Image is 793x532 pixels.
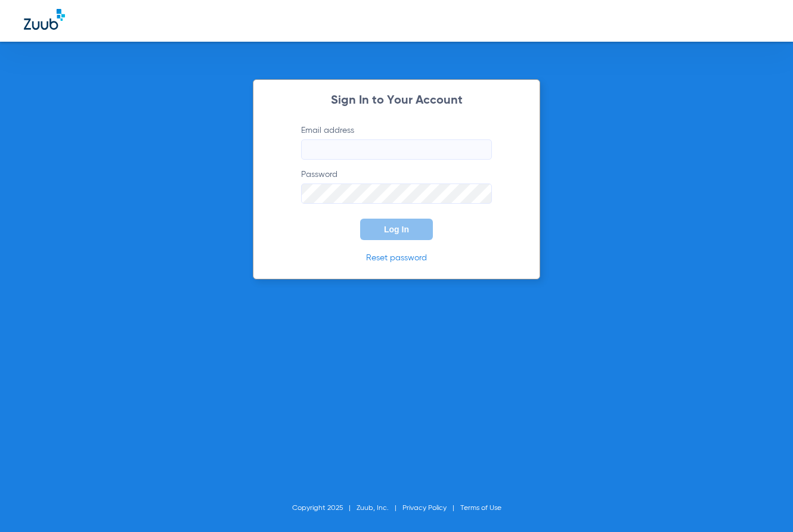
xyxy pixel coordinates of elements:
[292,502,357,514] li: Copyright 2025
[24,9,65,30] img: Zuub Logo
[357,502,402,514] li: Zuub, Inc.
[301,169,492,204] label: Password
[460,505,501,512] a: Terms of Use
[301,125,492,160] label: Email address
[366,254,427,262] a: Reset password
[360,219,433,240] button: Log In
[402,505,447,512] a: Privacy Policy
[301,183,492,204] input: Password
[384,225,409,234] span: Log In
[301,139,492,160] input: Email address
[283,95,510,107] h2: Sign In to Your Account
